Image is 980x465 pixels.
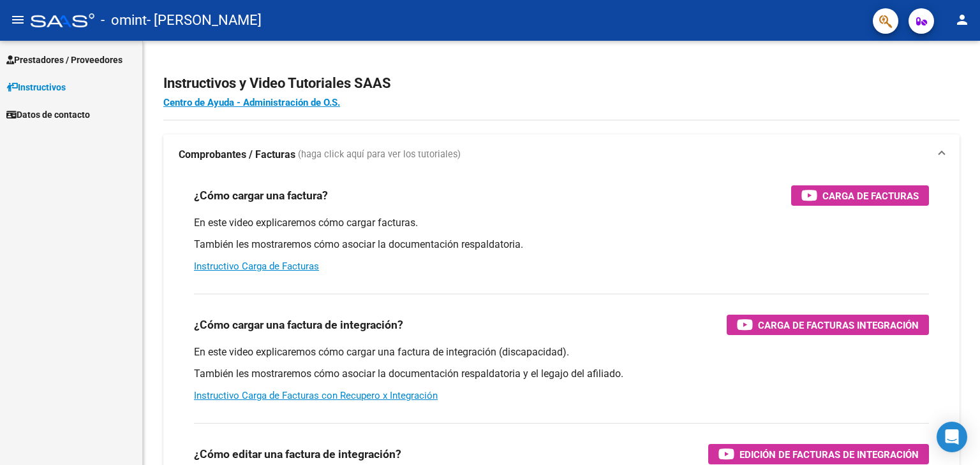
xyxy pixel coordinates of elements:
button: Edición de Facturas de integración [708,444,929,464]
button: Carga de Facturas [791,185,929,206]
span: Prestadores / Proveedores [6,53,122,67]
p: También les mostraremos cómo asociar la documentación respaldatoria. [194,238,929,252]
div: Open Intercom Messenger [937,422,967,452]
h3: ¿Cómo cargar una factura? [194,187,328,204]
a: Instructivo Carga de Facturas [194,261,319,272]
h3: ¿Cómo editar una factura de integración? [194,445,401,463]
a: Instructivo Carga de Facturas con Recupero x Integración [194,390,438,401]
p: En este video explicaremos cómo cargar una factura de integración (discapacidad). [194,345,929,359]
button: Carga de Facturas Integración [727,315,929,335]
span: Carga de Facturas Integración [758,317,919,333]
mat-icon: menu [10,12,26,27]
span: Instructivos [6,80,66,94]
mat-expansion-panel-header: Comprobantes / Facturas (haga click aquí para ver los tutoriales) [163,134,960,175]
span: (haga click aquí para ver los tutoriales) [298,148,461,162]
span: Edición de Facturas de integración [739,447,919,462]
a: Centro de Ayuda - Administración de O.S. [163,97,340,108]
p: En este video explicaremos cómo cargar facturas. [194,216,929,230]
span: - [PERSON_NAME] [147,6,262,34]
h2: Instructivos y Video Tutoriales SAAS [163,71,960,96]
p: También les mostraremos cómo asociar la documentación respaldatoria y el legajo del afiliado. [194,367,929,381]
span: - omint [101,6,147,34]
strong: Comprobantes / Facturas [179,148,295,162]
mat-icon: person [954,12,970,27]
span: Datos de contacto [6,108,90,122]
span: Carga de Facturas [822,188,919,204]
h3: ¿Cómo cargar una factura de integración? [194,316,403,334]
